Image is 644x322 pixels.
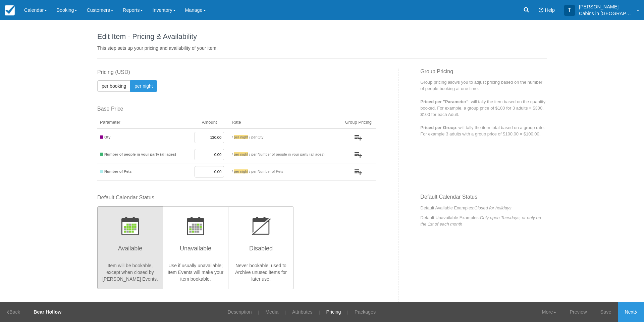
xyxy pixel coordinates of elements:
[321,302,346,322] a: Pricing
[564,5,575,16] div: T
[420,69,547,79] h3: Group Pricing
[232,242,289,259] h3: Disabled
[618,302,644,322] a: Next
[234,135,248,139] span: per night
[104,169,131,173] strong: Number of Pets
[545,7,555,13] span: Help
[539,8,543,12] i: Help
[97,33,547,41] h1: Edit Item - Pricing & Availability
[232,152,233,156] span: /
[102,242,159,259] h3: Available
[228,206,294,289] button: Disabled Never bookable; used to Archive unused items for later use.
[97,206,163,289] button: Available Item will be bookable, except when closed by [PERSON_NAME] Events.
[234,152,248,156] span: per night
[350,302,381,322] a: Packages
[97,45,547,51] p: This step sets up your pricing and availability of your item.
[249,152,324,156] span: / per Number of people in your party (all ages)
[34,309,61,315] strong: Bear Hollow
[420,99,468,104] strong: Priced per "Parameter"
[97,194,376,202] label: Default Calendar Status
[355,152,362,158] img: wizard-add-group-icon.png
[232,262,289,282] p: Never bookable; used to Archive unused items for later use.
[121,217,139,235] img: wizard-default-status-available-icon.png
[563,302,593,322] a: Preview
[232,169,233,173] span: /
[355,135,362,140] img: wizard-add-group-icon.png
[249,135,263,139] span: / per Qty
[167,262,224,282] p: Use if usually unavailable; Item Events will make your item bookable.
[251,217,271,235] img: wizard-default-status-disabled-icon.png
[130,80,157,92] button: per night
[97,69,376,76] label: Pricing (USD)
[104,135,110,139] strong: Qty
[579,10,633,17] p: Cabins in [GEOGRAPHIC_DATA]
[187,217,204,235] img: wizard-default-status-unavailable-icon.png
[222,302,257,322] a: Description
[135,83,153,89] span: per night
[163,206,228,289] button: Unavailable Use if usually unavailable; Item Events will make your item bookable.
[97,80,130,92] button: per booking
[102,83,126,89] span: per booking
[355,169,362,175] img: wizard-add-group-icon.png
[420,98,547,118] p: : will tally the item based on the quantity booked. For example, a group price of $100 for 3 adul...
[167,242,224,259] h3: Unavailable
[340,117,376,129] th: Group Pricing
[535,302,563,322] a: More
[420,125,456,130] strong: Priced per Group
[420,215,541,227] em: Only open Tuesdays, or only on the 1st of each month
[420,205,547,211] p: Default Available Examples:
[579,3,633,10] p: [PERSON_NAME]
[97,117,190,129] th: Parameter
[474,205,512,210] em: Closed for holidays
[420,194,547,205] h3: Default Calendar Status
[190,117,229,129] th: Amount
[420,79,547,92] p: Group pricing allows you to adjust pricing based on the number of people booking at one time.
[260,302,283,322] a: Media
[420,124,547,137] p: : will tally the item total based on a group rate. For example 3 adults with a group price of $10...
[232,135,233,139] span: /
[420,214,547,227] p: Default Unavailable Examples:
[104,152,176,156] strong: Number of people in your party (all ages)
[102,262,159,282] p: Item will be bookable, except when closed by [PERSON_NAME] Events.
[5,5,15,15] img: checkfront-main-nav-mini-logo.png
[97,105,376,113] label: Base Price
[287,302,318,322] a: Attributes
[234,169,248,173] span: per night
[249,169,283,173] span: / per Number of Pets
[229,117,340,129] th: Rate
[594,302,618,322] a: Save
